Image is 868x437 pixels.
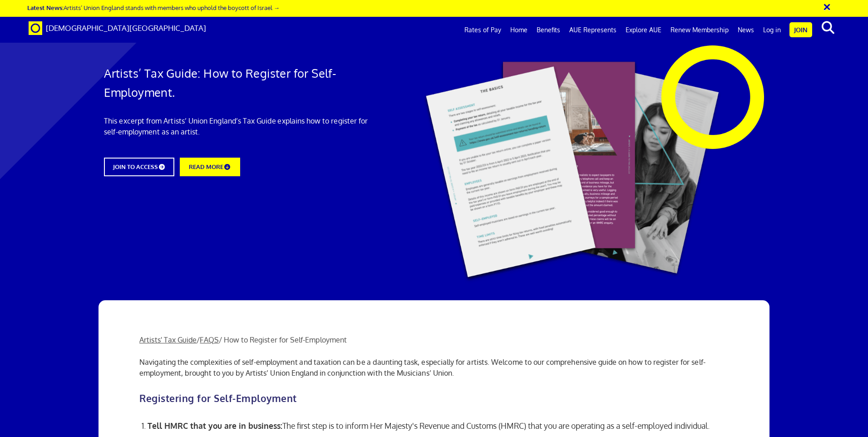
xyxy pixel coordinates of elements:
[46,23,206,33] span: [DEMOGRAPHIC_DATA][GEOGRAPHIC_DATA]
[621,19,666,41] a: Explore AUE
[148,421,282,431] b: Tell HMRC that you are in business:
[139,357,729,378] p: Navigating the complexities of self-employment and taxation can be a daunting task, especially fo...
[27,4,64,11] strong: Latest News:
[759,19,785,41] a: Log in
[733,19,759,41] a: News
[104,158,174,176] a: JOIN TO ACCESS
[22,17,213,40] a: Brand [DEMOGRAPHIC_DATA][GEOGRAPHIC_DATA]
[139,335,347,344] span: / / How to Register for Self-Employment
[139,393,729,403] h2: Registering for Self-Employment
[565,19,621,41] a: AUE Represents
[814,18,842,37] button: search
[180,158,240,176] a: READ MORE
[27,4,280,11] a: Latest News:Artists’ Union England stands with members who uphold the boycott of Israel →
[104,64,371,102] h1: Artists’ Tax Guide: How to Register for Self-Employment.
[506,19,532,41] a: Home
[532,19,565,41] a: Benefits
[200,335,218,344] a: FAQS
[104,115,371,137] p: This excerpt from Artists’ Union England’s Tax Guide explains how to register for self-employment...
[460,19,506,41] a: Rates of Pay
[666,19,733,41] a: Renew Membership
[139,335,197,344] a: Artists' Tax Guide
[789,22,812,37] a: Join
